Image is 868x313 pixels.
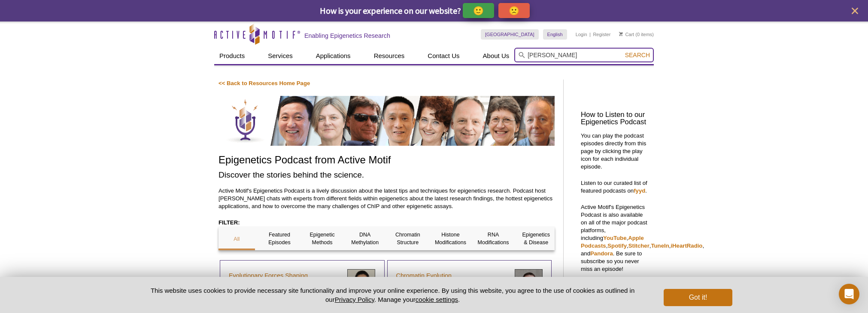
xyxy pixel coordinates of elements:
[625,52,650,58] span: Search
[219,169,555,181] h2: Discover the stories behind the science.
[219,154,555,167] h1: Epigenetics Podcast from Active Motif
[515,269,543,297] img: Arnau Sebe Pedros headshot
[347,269,375,297] img: Emily Wong headshot
[219,96,555,146] img: Discover the stories behind the science.
[263,48,298,64] a: Services
[634,187,645,194] a: fyyd
[581,235,644,249] a: Apple Podcasts
[473,5,484,16] p: 🙂
[219,235,255,243] p: All
[581,179,649,195] p: Listen to our curated list of featured podcasts on .
[518,231,554,246] p: Epigenetics & Disease
[581,111,649,126] h3: How to Listen to our Epigenetics Podcast
[590,250,613,257] a: Pandora
[214,48,250,64] a: Products
[622,51,653,59] button: Search
[651,242,669,249] a: TuneIn
[304,231,340,246] p: Epigenetic Methods
[229,270,341,291] a: Evolutionary Forces Shaping Mammalian Gene Regulation
[514,48,654,62] input: Keyword, Cat. No.
[664,289,732,306] button: Got it!
[839,284,859,304] div: Open Intercom Messenger
[619,31,634,37] a: Cart
[390,231,426,246] p: Chromatin Structure
[619,29,654,40] li: (0 items)
[432,231,469,246] p: Histone Modifications
[581,132,649,171] p: You can play the podcast episodes directly from this page by clicking the play icon for each indi...
[478,48,515,64] a: About Us
[850,6,860,16] button: close
[593,31,610,37] a: Register
[509,5,519,16] p: 🙁
[475,231,512,246] p: RNA Modifications
[416,296,458,303] button: cookie settings
[603,235,626,241] a: YouTube
[261,231,298,246] p: Featured Episodes
[396,270,452,281] a: Chromatin Evolution
[671,242,702,249] a: iHeartRadio
[335,296,374,303] a: Privacy Policy
[369,48,410,64] a: Resources
[320,5,461,16] span: How is your experience on our website?
[304,32,390,40] h2: Enabling Epigenetics Research
[219,187,555,210] p: Active Motif's Epigenetics Podcast is a lively discussion about the latest tips and techniques fo...
[422,48,464,64] a: Contact Us
[543,29,567,40] a: English
[628,242,649,249] a: Stitcher
[607,242,627,249] a: Spotify
[219,80,310,86] a: << Back to Resources Home Page
[581,203,649,273] p: Active Motif's Epigenetics Podcast is also available on all of the major podcast platforms, inclu...
[136,286,649,304] p: This website uses cookies to provide necessary site functionality and improve your online experie...
[589,29,591,40] li: |
[576,31,587,37] a: Login
[481,29,539,40] a: [GEOGRAPHIC_DATA]
[219,219,240,226] strong: FILTER:
[347,231,383,246] p: DNA Methylation
[311,48,356,64] a: Applications
[619,32,623,36] img: Your Cart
